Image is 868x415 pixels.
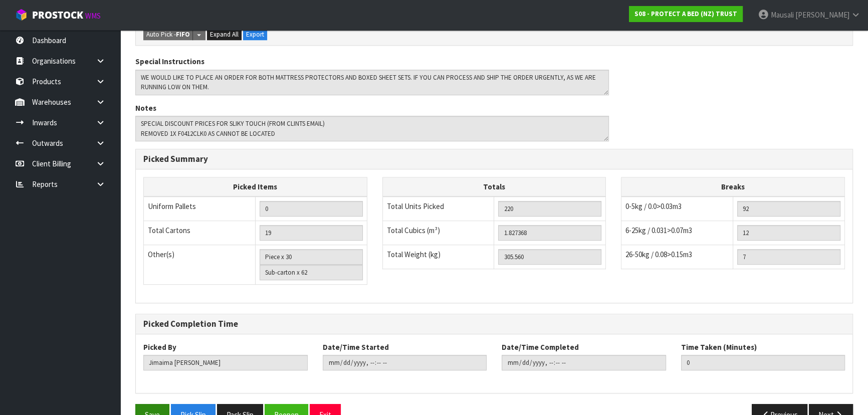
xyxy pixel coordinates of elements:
[176,30,190,39] strong: FIFO
[771,10,794,20] span: Mausali
[681,355,845,370] input: Time Taken
[260,225,363,241] input: OUTERS TOTAL = CTN
[260,201,363,217] input: UNIFORM P LINES
[143,319,845,329] h3: Picked Completion Time
[32,9,83,22] span: ProStock
[625,250,692,259] span: 26-50kg / 0.08>0.15m3
[135,103,156,113] label: Notes
[634,10,737,18] strong: S08 - PROTECT A BED (NZ) TRUST
[625,226,692,235] span: 6-25kg / 0.031>0.07m3
[210,30,239,39] span: Expand All
[143,154,845,164] h3: Picked Summary
[502,342,579,352] label: Date/Time Completed
[382,221,494,245] td: Total Cubics (m³)
[135,56,204,67] label: Special Instructions
[143,342,176,352] label: Picked By
[144,196,256,221] td: Uniform Pallets
[629,6,743,22] a: S08 - PROTECT A BED (NZ) TRUST
[144,177,367,196] th: Picked Items
[144,221,256,245] td: Total Cartons
[795,10,849,20] span: [PERSON_NAME]
[144,245,256,285] td: Other(s)
[621,177,845,196] th: Breaks
[382,196,494,221] td: Total Units Picked
[207,29,242,41] button: Expand All
[382,245,494,269] td: Total Weight (kg)
[143,29,193,41] button: Auto Pick -FIFO
[382,177,606,196] th: Totals
[323,342,389,352] label: Date/Time Started
[85,11,101,21] small: WMS
[681,342,757,352] label: Time Taken (Minutes)
[143,355,308,370] input: Picked By
[243,29,267,41] button: Export
[625,201,682,211] span: 0-5kg / 0.0>0.03m3
[15,9,28,21] img: cube-alt.png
